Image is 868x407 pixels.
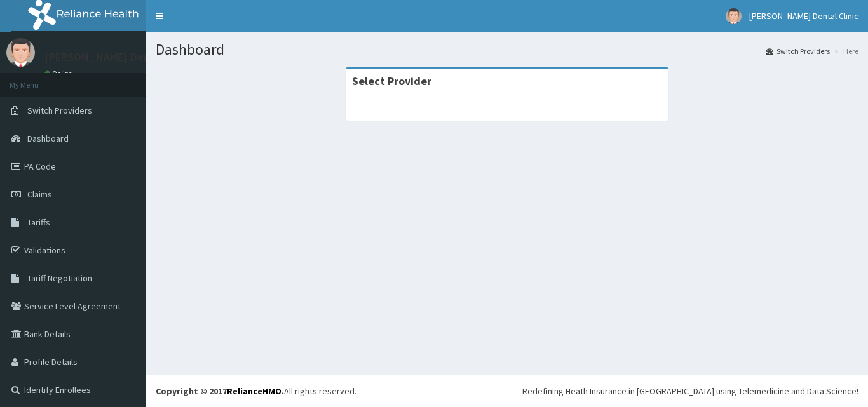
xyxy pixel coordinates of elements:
span: Tariffs [27,217,50,228]
img: User Image [6,38,35,67]
span: Claims [27,189,52,200]
a: Online [44,69,75,78]
a: Switch Providers [766,46,830,57]
img: User Image [726,8,742,24]
strong: Select Provider [352,74,431,88]
footer: All rights reserved. [146,375,868,407]
li: Here [831,46,858,57]
div: Redefining Heath Insurance in [GEOGRAPHIC_DATA] using Telemedicine and Data Science! [522,385,858,397]
span: Switch Providers [27,105,92,116]
strong: Copyright © 2017 . [156,385,284,397]
span: Dashboard [27,133,69,144]
p: [PERSON_NAME] Dental Clinic [44,51,193,63]
span: Tariff Negotiation [27,272,92,284]
span: [PERSON_NAME] Dental Clinic [749,10,858,22]
h1: Dashboard [156,41,858,58]
a: RelianceHMO [227,385,281,397]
